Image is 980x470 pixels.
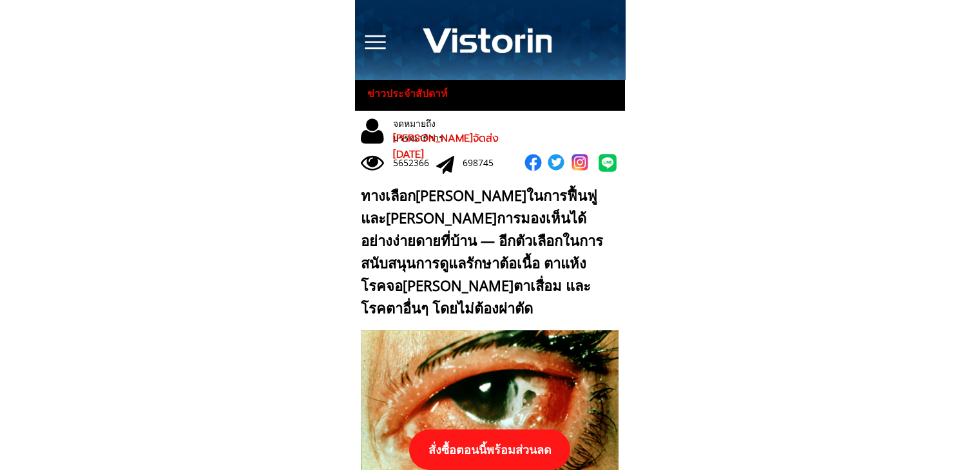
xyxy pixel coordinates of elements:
p: สั่งซื้อตอนนี้พร้อมส่วนลด [409,429,570,470]
div: 698745 [463,156,506,170]
div: ทางเลือก[PERSON_NAME]ในการฟื้นฟูและ[PERSON_NAME]การมองเห็นได้อย่างง่ายดายที่บ้าน — อีกตัวเลือกในก... [361,184,613,320]
div: 5652366 [393,156,436,170]
span: [PERSON_NAME]จัดส่ง [DATE] [393,131,499,163]
h3: ข่าวประจำสัปดาห์ [367,86,459,102]
div: จดหมายถึงบรรณาธิการ [393,117,486,146]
